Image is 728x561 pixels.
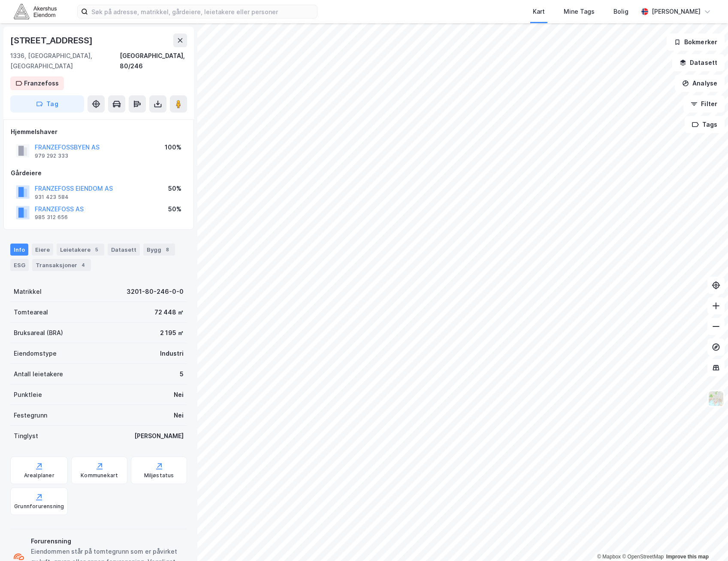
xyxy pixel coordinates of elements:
[24,78,59,88] div: Franzefoss
[108,244,140,256] div: Datasett
[120,51,187,71] div: [GEOGRAPHIC_DATA], 80/246
[92,245,101,254] div: 5
[685,116,725,133] button: Tags
[134,431,184,441] div: [PERSON_NAME]
[10,95,84,113] button: Tag
[81,472,118,479] div: Kommunekart
[127,287,184,297] div: 3201-80-246-0-0
[35,214,68,221] div: 985 312 656
[79,261,88,269] div: 4
[31,536,184,546] div: Forurensning
[10,51,120,71] div: 1336, [GEOGRAPHIC_DATA], [GEOGRAPHIC_DATA]
[14,503,64,510] div: Grunnforurensning
[160,348,184,359] div: Industri
[564,6,595,17] div: Mine Tags
[14,369,63,379] div: Antall leietakere
[685,520,728,561] div: Kontrollprogram for chat
[160,328,184,338] div: 2 195 ㎡
[57,244,104,256] div: Leietakere
[597,554,621,560] a: Mapbox
[10,259,29,271] div: ESG
[14,4,57,19] img: akershus-eiendom-logo.9091f326c980b4bce74ccdd9f866810c.svg
[14,348,57,359] div: Eiendomstype
[11,168,187,178] div: Gårdeiere
[14,390,42,400] div: Punktleie
[667,34,725,51] button: Bokmerker
[174,390,184,400] div: Nei
[708,390,724,407] img: Z
[154,307,184,317] div: 72 448 ㎡
[165,142,181,152] div: 100%
[168,204,181,214] div: 50%
[174,410,184,421] div: Nei
[32,244,53,256] div: Eiere
[144,472,174,479] div: Miljøstatus
[163,245,172,254] div: 8
[685,520,728,561] iframe: Chat Widget
[14,287,42,297] div: Matrikkel
[14,431,38,441] div: Tinglyst
[666,554,709,560] a: Improve this map
[613,6,628,17] div: Bolig
[683,95,725,113] button: Filter
[10,34,94,47] div: [STREET_ADDRESS]
[14,328,63,338] div: Bruksareal (BRA)
[533,6,545,17] div: Kart
[14,410,47,421] div: Festegrunn
[88,5,317,18] input: Søk på adresse, matrikkel, gårdeiere, leietakere eller personer
[675,75,725,92] button: Analyse
[10,244,28,256] div: Info
[180,369,184,379] div: 5
[11,127,187,137] div: Hjemmelshaver
[652,6,701,17] div: [PERSON_NAME]
[32,259,91,271] div: Transaksjoner
[14,307,48,317] div: Tomteareal
[143,244,175,256] div: Bygg
[35,152,68,159] div: 979 292 333
[35,194,69,201] div: 931 423 584
[24,472,54,479] div: Arealplaner
[168,183,181,194] div: 50%
[622,554,664,560] a: OpenStreetMap
[672,54,725,71] button: Datasett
